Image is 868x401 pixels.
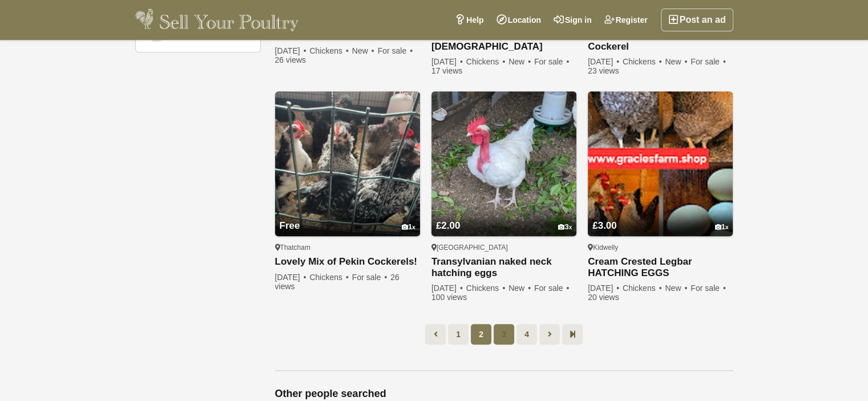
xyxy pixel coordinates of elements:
[547,9,598,31] a: Sign in
[588,30,733,52] a: Black and white pekin bantam Cockerel
[691,57,726,66] span: For sale
[588,66,619,75] span: 23 views
[309,273,350,282] span: Chickens
[275,256,420,268] a: Lovely Mix of Pekin Cockerels!
[135,9,299,31] img: Sell Your Poultry
[275,91,420,236] img: Lovely Mix of Pekin Cockerels!
[490,9,547,31] a: Location
[431,283,464,293] span: [DATE]
[471,324,491,345] span: 2
[275,55,306,64] span: 26 views
[352,46,376,55] span: New
[588,256,733,279] a: Cream Crested Legbar HATCHING EGGS
[449,9,490,31] a: Help
[275,273,308,282] span: [DATE]
[431,66,462,75] span: 17 views
[715,223,729,232] div: 1
[588,199,733,236] a: £3.00 1
[275,273,399,291] span: 26 views
[588,283,620,293] span: [DATE]
[623,283,663,293] span: Chickens
[534,283,570,293] span: For sale
[280,220,300,231] span: Free
[431,256,576,279] a: Transylvanian naked neck hatching eggs
[665,57,688,66] span: New
[588,57,620,66] span: [DATE]
[623,57,663,66] span: Chickens
[508,57,532,66] span: New
[402,223,415,232] div: 1
[592,220,617,231] span: £3.00
[588,293,619,302] span: 20 views
[431,243,576,252] div: [GEOGRAPHIC_DATA]
[275,388,733,400] h2: Other people searched
[275,199,420,236] a: Free 1
[431,91,576,236] img: Transylvanian naked neck hatching eggs
[598,9,654,31] a: Register
[309,46,350,55] span: Chickens
[352,273,388,282] span: For sale
[431,30,576,52] a: Silkied Serama [DEMOGRAPHIC_DATA]
[588,91,733,236] img: Cream Crested Legbar HATCHING EGGS
[494,324,514,345] a: 3
[275,243,420,252] div: Thatcham
[588,243,733,252] div: Kidwelly
[508,283,532,293] span: New
[431,57,464,66] span: [DATE]
[466,283,507,293] span: Chickens
[378,46,414,55] span: For sale
[275,46,308,55] span: [DATE]
[661,9,733,31] a: Post an ad
[665,283,688,293] span: New
[436,220,461,231] span: £2.00
[534,57,570,66] span: For sale
[431,199,576,236] a: £2.00 3
[431,293,467,302] span: 100 views
[466,57,507,66] span: Chickens
[516,324,537,345] a: 4
[448,324,469,345] a: 1
[558,223,572,232] div: 3
[691,283,726,293] span: For sale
